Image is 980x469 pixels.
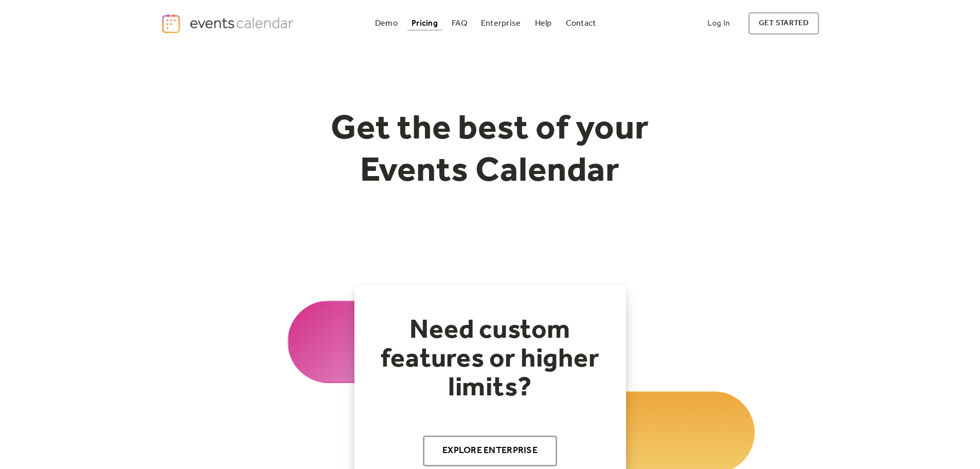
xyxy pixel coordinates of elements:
a: Log In [697,12,740,34]
a: FAQ [448,16,471,30]
a: Demo [371,16,402,30]
div: Demo [375,21,398,26]
div: Contact [566,21,596,26]
a: Explore Enterprise [423,436,557,466]
h2: Need custom features or higher limits? [375,316,605,403]
h1: Get the best of your Events Calendar [293,109,688,193]
a: Contact [562,16,600,30]
div: Help [535,21,552,26]
a: get started [749,12,819,34]
div: Pricing [412,21,438,26]
a: Help [531,16,556,30]
div: Enterprise [481,21,521,26]
a: Pricing [407,16,442,30]
a: Enterprise [477,16,525,30]
div: FAQ [452,21,467,26]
